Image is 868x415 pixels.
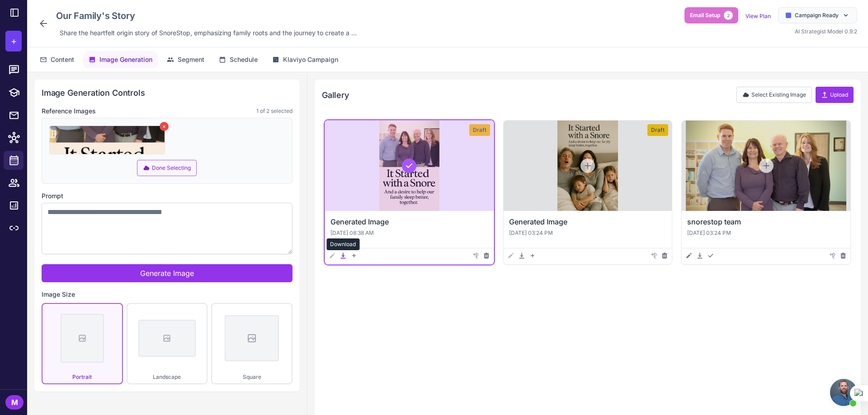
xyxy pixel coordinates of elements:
span: AI Strategist Model 0.9.2 [795,28,857,35]
span: Content [51,55,74,65]
span: Square [243,373,261,380]
p: [DATE] 03:24 PM [509,229,667,237]
h3: Generated Image [330,216,488,227]
span: Segment [178,55,204,65]
button: Schedule [213,51,263,68]
button: Generate Image [42,264,292,282]
h2: Gallery [322,89,349,101]
h3: snorestop team [687,216,845,227]
span: 1 of 2 selected [256,107,292,115]
button: Download [340,252,347,259]
span: Campaign Ready [795,11,839,19]
span: Image Generation [99,55,152,65]
span: Share the heartfelt origin story of SnoreStop, emphasizing family roots and the journey to create... [60,28,357,38]
button: Klaviyo Campaign [267,51,344,68]
h3: Generated Image [509,216,667,227]
button: Done Selecting [137,160,197,176]
div: M [5,395,24,410]
label: Reference Images [42,106,96,116]
p: [DATE] 03:24 PM [687,229,845,237]
button: + [5,31,22,51]
img: Reference image [49,126,165,154]
button: Email Setup2 [684,7,738,23]
label: Prompt [42,191,292,201]
a: Open chat [830,379,857,406]
span: Download [326,238,359,250]
button: Content [34,51,80,68]
span: Klaviyo Campaign [283,55,338,65]
button: Landscape [127,303,208,384]
label: Image Size [42,289,292,299]
button: Image Generation [83,51,158,68]
button: Upload [816,87,854,103]
button: Portrait [42,303,123,384]
button: Square [211,303,292,384]
p: [DATE] 08:38 AM [330,229,488,237]
a: View Plan [745,13,771,19]
span: + [11,34,17,48]
span: 2 [724,11,733,20]
span: Portrait [72,373,92,380]
span: Schedule [230,55,258,65]
div: Click to edit description [56,26,360,40]
button: Segment [161,51,210,68]
div: Click to edit campaign name [52,7,360,24]
span: Generate Image [140,269,194,278]
button: Select Existing Image [736,87,812,103]
button: × [160,122,169,131]
span: Email Setup [690,11,720,19]
h2: Image Generation Controls [42,87,292,99]
span: Landscape [153,373,181,380]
